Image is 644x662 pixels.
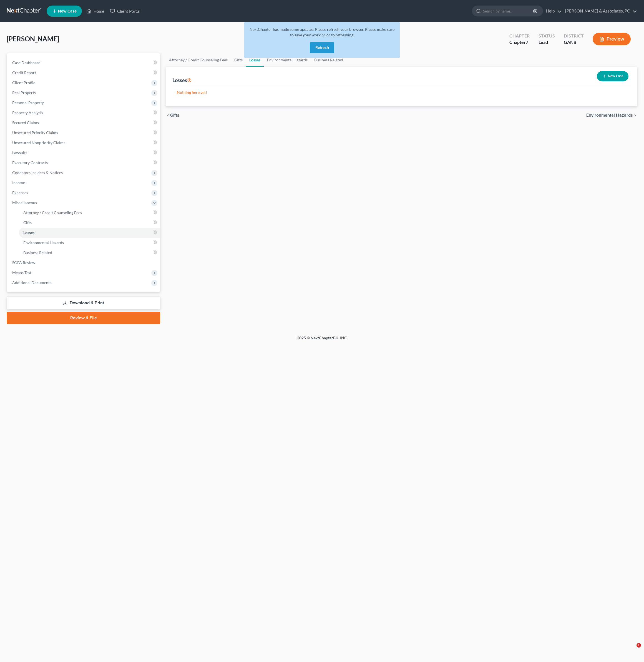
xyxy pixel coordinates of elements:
[8,68,160,78] a: Credit Report
[107,6,143,16] a: Client Portal
[166,113,170,117] i: chevron_left
[177,90,626,95] p: Nothing here yet!
[12,280,51,285] span: Additional Documents
[172,77,192,84] div: Losses
[12,160,48,165] span: Executory Contracts
[12,180,25,185] span: Income
[637,643,641,648] span: 1
[586,113,633,117] span: Environmental Hazards
[509,39,530,46] div: Chapter
[509,33,530,39] div: Chapter
[250,27,394,37] span: NextChapter has made some updates. Please refresh your browser. Please make sure to save your wor...
[539,39,555,46] div: Lead
[7,35,59,43] span: [PERSON_NAME]
[12,90,36,95] span: Real Property
[586,113,637,117] button: Environmental Hazards chevron_right
[12,270,31,275] span: Means Test
[58,9,77,13] span: New Case
[166,113,179,117] button: chevron_left Gifts
[19,208,160,218] a: Attorney / Credit Counseling Fees
[12,170,63,175] span: Codebtors Insiders & Notices
[12,260,35,265] span: SOFA Review
[23,210,82,215] span: Attorney / Credit Counseling Fees
[12,190,28,195] span: Expenses
[539,33,555,39] div: Status
[12,80,35,85] span: Client Profile
[597,71,628,81] button: New Loss
[8,108,160,118] a: Property Analysis
[12,120,39,125] span: Secured Claims
[19,238,160,248] a: Environmental Hazards
[564,33,584,39] div: District
[310,42,334,53] button: Refresh
[23,220,32,225] span: Gifts
[526,39,528,45] span: 7
[8,128,160,138] a: Unsecured Priority Claims
[164,335,480,345] div: 2025 © NextChapterBK, INC
[8,258,160,268] a: SOFA Review
[625,643,638,656] iframe: Intercom live chat
[23,240,64,245] span: Environmental Hazards
[12,70,36,75] span: Credit Report
[12,110,43,115] span: Property Analysis
[23,250,52,255] span: Business Related
[564,39,584,46] div: GANB
[8,138,160,148] a: Unsecured Nonpriority Claims
[7,297,160,310] a: Download & Print
[84,6,107,16] a: Home
[19,228,160,238] a: Losses
[23,230,34,235] span: Losses
[12,60,41,65] span: Case Dashboard
[166,53,231,67] a: Attorney / Credit Counseling Fees
[12,130,58,135] span: Unsecured Priority Claims
[8,118,160,128] a: Secured Claims
[12,150,27,155] span: Lawsuits
[593,33,631,45] button: Preview
[19,218,160,228] a: Gifts
[7,312,160,324] a: Review & File
[543,6,562,16] a: Help
[483,6,534,16] input: Search by name...
[562,6,637,16] a: [PERSON_NAME] & Associates, PC
[12,200,37,205] span: Miscellaneous
[231,53,246,67] a: Gifts
[8,148,160,158] a: Lawsuits
[19,248,160,258] a: Business Related
[12,100,44,105] span: Personal Property
[8,158,160,168] a: Executory Contracts
[8,58,160,68] a: Case Dashboard
[170,113,179,117] span: Gifts
[12,140,65,145] span: Unsecured Nonpriority Claims
[633,113,637,117] i: chevron_right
